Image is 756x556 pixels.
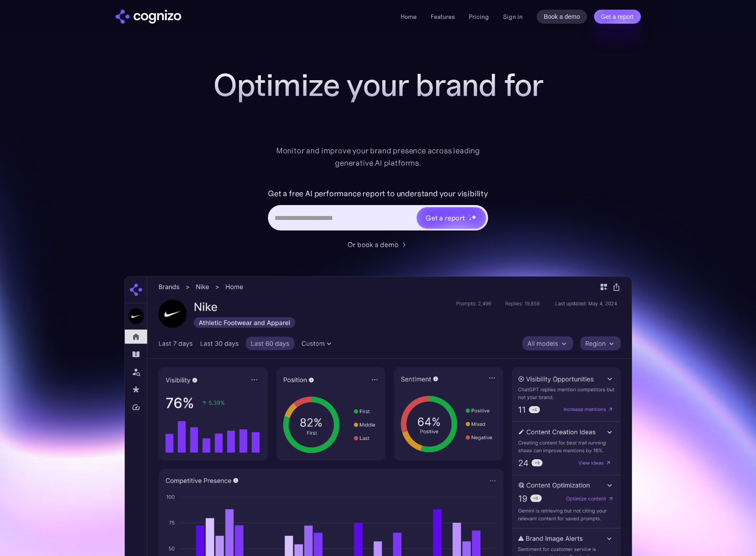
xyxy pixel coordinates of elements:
img: star [471,214,477,220]
div: Get a report [425,212,465,223]
a: Home [401,13,417,21]
form: Hero URL Input Form [268,187,488,235]
label: Get a free AI performance report to understand your visibility [268,187,488,201]
a: Pricing [469,13,489,21]
div: Or book a demo [348,239,398,250]
a: home [116,10,181,24]
h1: Optimize your brand for [203,67,553,103]
div: Monitor and improve your brand presence across leading generative AI platforms. [271,145,486,169]
a: Get a report [594,10,641,24]
a: Or book a demo [348,239,409,250]
img: star [469,218,472,221]
a: Get a reportstarstarstar [416,206,487,229]
img: star [469,215,470,216]
a: Book a demo [537,10,587,24]
a: Sign in [503,11,523,22]
a: Features [431,13,455,21]
img: cognizo logo [116,10,181,24]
